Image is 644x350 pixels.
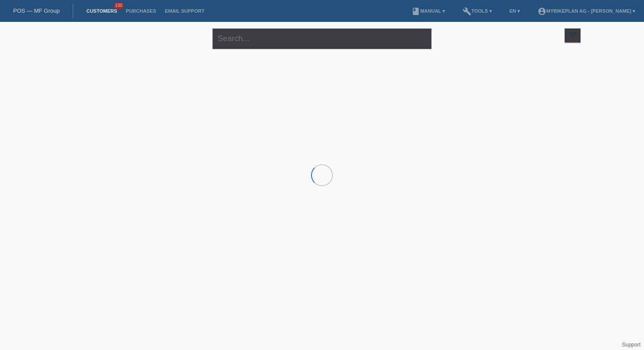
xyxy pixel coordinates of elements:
i: book [411,7,420,16]
i: filter_list [568,30,577,40]
i: account_circle [538,7,546,16]
a: buildTools ▾ [458,8,496,14]
a: account_circleMybikeplan AG - [PERSON_NAME] ▾ [533,8,640,14]
a: Support [622,342,640,348]
span: 100 [114,2,124,10]
a: Email Support [160,8,209,14]
input: Search... [212,28,432,49]
a: Customers [82,8,121,14]
a: Purchases [121,8,160,14]
i: build [463,7,471,16]
a: EN ▾ [505,8,524,14]
a: bookManual ▾ [407,8,449,14]
a: POS — MF Group [13,7,60,14]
